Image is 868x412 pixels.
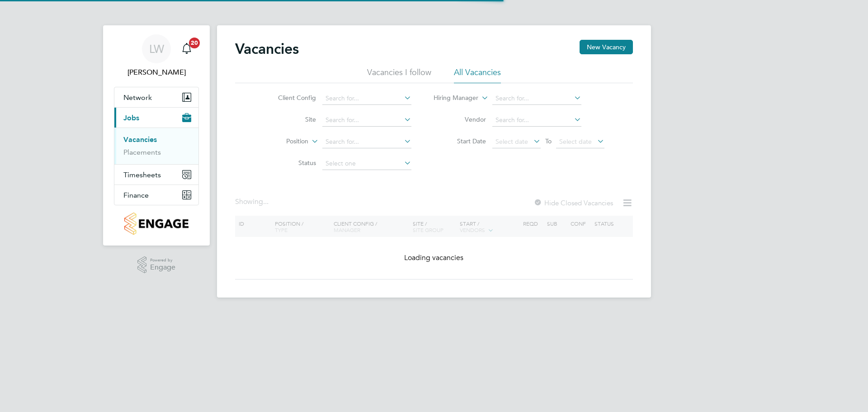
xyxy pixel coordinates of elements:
[256,137,308,146] label: Position
[263,197,269,206] span: ...
[434,137,486,145] label: Start Date
[533,199,613,207] label: Hide Closed Vacancies
[123,114,139,122] span: Jobs
[150,264,175,271] span: Engage
[264,159,316,167] label: Status
[150,256,175,264] span: Powered by
[114,67,199,78] span: Louis Woodcock
[542,135,554,147] span: To
[492,92,581,105] input: Search for...
[492,114,581,127] input: Search for...
[322,157,411,170] input: Select one
[149,43,164,55] span: LW
[235,40,299,58] h2: Vacancies
[322,92,411,105] input: Search for...
[264,94,316,102] label: Client Config
[264,115,316,123] label: Site
[114,213,199,235] a: Go to home page
[235,197,270,207] div: Showing
[123,191,149,199] span: Finance
[123,148,161,156] a: Placements
[114,87,198,107] button: Network
[123,135,157,144] a: Vacancies
[426,94,478,103] label: Hiring Manager
[103,25,210,246] nav: Main navigation
[580,40,633,54] button: New Vacancy
[434,115,486,123] label: Vendor
[189,38,200,48] span: 20
[123,170,161,179] span: Timesheets
[114,108,198,128] button: Jobs
[114,34,199,78] a: LW[PERSON_NAME]
[454,67,501,83] li: All Vacancies
[114,128,198,164] div: Jobs
[114,165,198,185] button: Timesheets
[322,136,411,148] input: Search for...
[124,213,188,235] img: countryside-properties-logo-retina.png
[137,256,176,274] a: Powered byEngage
[123,93,152,102] span: Network
[559,137,592,146] span: Select date
[495,137,528,146] span: Select date
[367,67,431,83] li: Vacancies I follow
[114,185,198,205] button: Finance
[178,34,196,63] a: 20
[322,114,411,127] input: Search for...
